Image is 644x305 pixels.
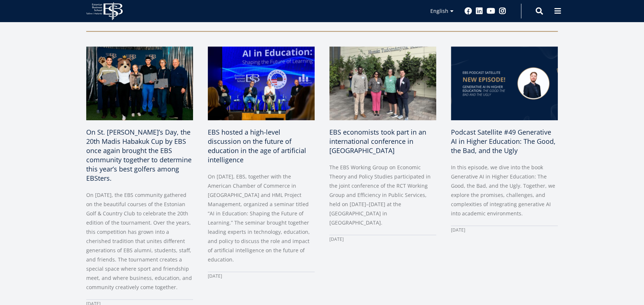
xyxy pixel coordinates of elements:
[487,7,495,15] a: Youtube
[208,271,315,281] div: [DATE]
[329,128,426,155] span: EBS economists took part in an international conference in [GEOGRAPHIC_DATA]
[451,46,558,120] img: Satellite #49
[476,7,483,15] a: Linkedin
[208,172,315,264] p: On [DATE], EBS, together with the American Chamber of Commerce in [GEOGRAPHIC_DATA] and HML Proje...
[465,7,472,15] a: Facebook
[329,163,436,227] p: The EBS Working Group on Economic Theory and Policy Studies participated in the joint conference ...
[451,163,558,218] p: In this episode, we dive into the book Generative AI in Higher Education: The Good, the Bad, and ...
[499,7,506,15] a: Instagram
[86,190,193,292] p: On [DATE], the EBS community gathered on the beautiful courses of the Estonian Golf & Country Clu...
[86,46,193,120] img: 20th Madis Habakuk Cup
[86,128,192,183] span: On St. [PERSON_NAME]’s Day, the 20th Madis Habakuk Cup by EBS once again brought the EBS communit...
[451,128,556,155] span: Podcast Satellite #49 Generative AI in Higher Education: The Good, the Bad, and the Ugly
[208,128,306,164] span: EBS hosted a high-level discussion on the future of education in the age of artificial intelligence
[329,235,436,244] div: [DATE]
[329,46,436,120] img: a
[86,6,524,24] h2: News
[451,225,558,235] div: [DATE]
[208,46,315,120] img: Ai in Education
